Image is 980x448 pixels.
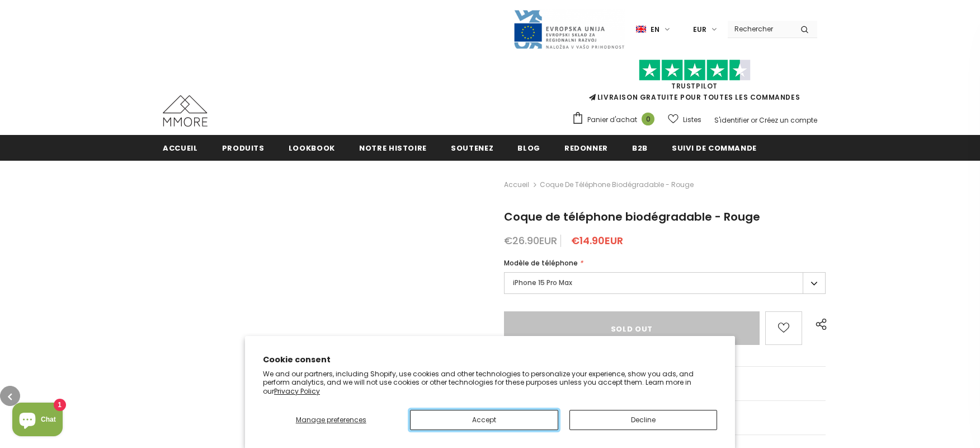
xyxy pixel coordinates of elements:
span: Accueil [163,143,198,153]
a: Accueil [504,178,529,192]
span: or [751,115,757,125]
input: Sold Out [504,311,760,345]
span: Blog [517,143,540,153]
img: Cas MMORE [163,95,208,127]
span: Produits [222,143,265,153]
button: Accept [410,410,558,430]
span: B2B [632,143,648,153]
a: Produits [222,135,265,160]
a: Notre histoire [359,135,427,160]
img: Javni Razpis [513,9,625,50]
span: Lookbook [289,143,335,153]
span: Notre histoire [359,143,427,153]
img: i-lang-1.png [636,25,646,34]
span: Modèle de téléphone [504,258,578,268]
a: Redonner [564,135,608,160]
label: iPhone 15 Pro Max [504,272,826,294]
a: soutenez [451,135,493,160]
a: TrustPilot [671,81,718,91]
a: B2B [632,135,648,160]
img: Faites confiance aux étoiles pilotes [639,59,751,81]
a: Listes [668,110,701,129]
a: Lookbook [289,135,335,160]
a: Suivi de commande [672,135,757,160]
span: EUR [693,24,706,35]
p: We and our partners, including Shopify, use cookies and other technologies to personalize your ex... [263,370,717,396]
button: Decline [569,410,717,430]
h2: Cookie consent [263,354,717,366]
a: Panier d'achat 0 [572,111,660,128]
inbox-online-store-chat: Shopify online store chat [9,403,66,439]
a: S'identifier [714,115,749,125]
span: Panier d'achat [587,114,637,125]
input: Search Site [728,21,792,37]
a: Accueil [163,135,198,160]
span: soutenez [451,143,493,153]
button: Manage preferences [263,410,399,430]
span: Listes [683,114,701,125]
span: LIVRAISON GRATUITE POUR TOUTES LES COMMANDES [572,64,817,102]
a: Privacy Policy [274,386,320,396]
a: Javni Razpis [513,24,625,34]
span: Manage preferences [296,415,366,424]
span: €26.90EUR [504,234,557,248]
span: €14.90EUR [571,234,623,248]
span: Suivi de commande [672,143,757,153]
span: en [651,24,659,35]
span: Coque de téléphone biodégradable - Rouge [504,209,760,225]
span: Coque de téléphone biodégradable - Rouge [540,178,694,192]
span: 0 [642,113,654,125]
a: Créez un compte [759,115,817,125]
a: Blog [517,135,540,160]
span: Redonner [564,143,608,153]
